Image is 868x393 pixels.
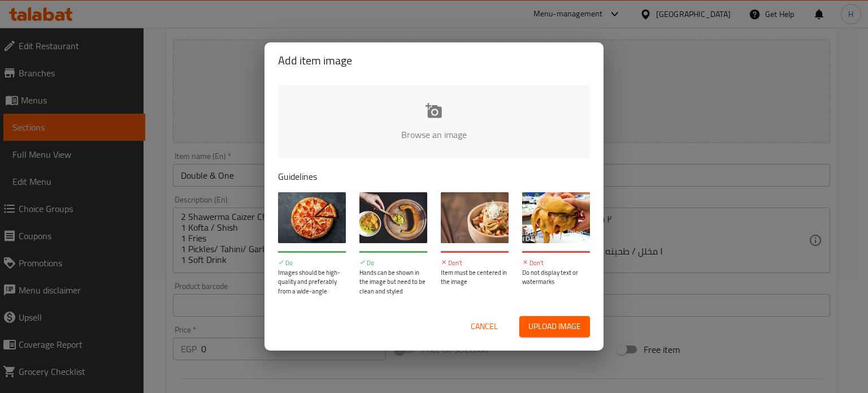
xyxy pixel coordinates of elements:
[528,319,581,334] span: Upload image
[278,192,346,243] img: guide-img-1@3x.jpg
[359,192,427,243] img: guide-img-2@3x.jpg
[522,192,590,243] img: guide-img-4@3x.jpg
[278,170,590,183] p: Guidelines
[519,316,590,337] button: Upload image
[522,258,590,268] p: Don't
[359,268,427,296] p: Hands can be shown in the image but need to be clean and styled
[278,268,346,296] p: Images should be high-quality and preferably from a wide-angle
[441,268,509,287] p: Item must be centered in the image
[278,258,346,268] p: Do
[471,319,498,334] span: Cancel
[359,258,427,268] p: Do
[278,51,590,70] h2: Add item image
[441,192,509,243] img: guide-img-3@3x.jpg
[441,258,509,268] p: Don't
[522,268,590,287] p: Do not display text or watermarks
[466,316,502,337] button: Cancel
